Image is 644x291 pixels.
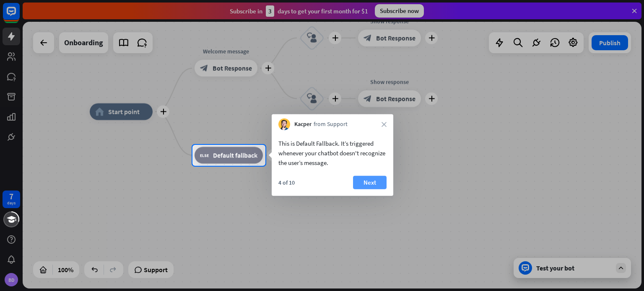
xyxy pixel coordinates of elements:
span: from Support [314,120,348,129]
div: This is Default Fallback. It’s triggered whenever your chatbot doesn't recognize the user’s message. [278,139,387,167]
span: Default fallback [213,151,257,160]
div: 4 of 10 [278,179,295,186]
span: Kacper [294,120,312,129]
i: close [382,122,387,127]
button: Next [353,176,387,189]
i: block_fallback [200,151,209,160]
button: Open LiveChat chat widget [7,3,32,28]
